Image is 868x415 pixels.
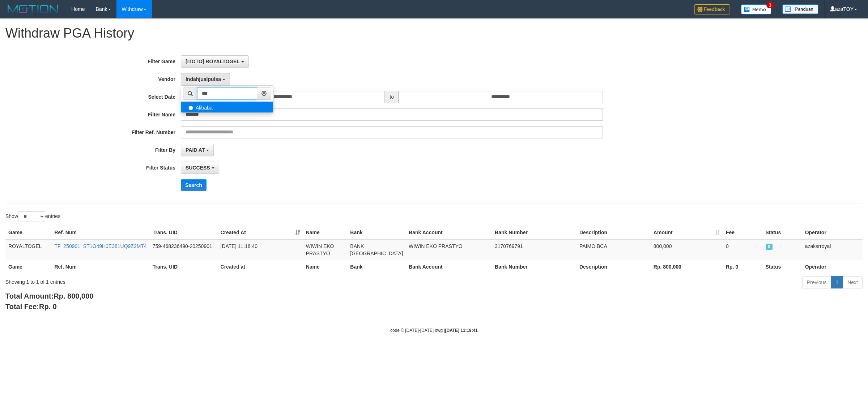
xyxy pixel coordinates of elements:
b: Total Fee: [5,303,57,311]
input: Alibaba [188,106,193,110]
th: Bank [347,260,406,273]
img: MOTION_logo.png [5,4,60,14]
th: Operator [802,260,863,273]
th: Bank [347,226,406,239]
th: Amount: activate to sort column ascending [651,226,723,239]
th: Description [576,226,651,239]
a: 1 [831,276,843,288]
button: [ITOTO] ROYALTOGEL [181,55,249,68]
div: Showing 1 to 1 of 1 entries [5,275,356,286]
a: TF_250901_ST1O49H0E381UQ9Z2MT4 [54,243,146,249]
span: Rp. 0 [39,303,57,311]
th: Description [576,260,651,273]
td: 800,000 [651,239,723,260]
th: Game [5,226,51,239]
th: Status [763,260,802,273]
span: Rp. 800,000 [54,292,93,300]
th: Bank Number [492,260,576,273]
h1: Withdraw PGA History [5,26,863,40]
td: PAIMO BCA [576,239,651,260]
small: code © [DATE]-[DATE] dwg | [390,328,478,333]
th: Fee [723,226,763,239]
th: Status [763,226,802,239]
button: SUCCESS [181,162,219,174]
button: Indahjualpulsa [181,73,230,85]
button: PAID AT [181,144,214,156]
td: WIWIN EKO PRASTYO [303,239,348,260]
label: Alibaba [181,102,273,112]
td: 3170769791 [492,239,576,260]
th: Created at [218,260,303,273]
span: Indahjualpulsa [186,76,221,82]
img: Button%20Memo.svg [741,4,771,14]
th: Bank Account [406,226,492,239]
th: Trans. UID [150,226,218,239]
span: [ITOTO] ROYALTOGEL [186,59,240,64]
b: Total Amount: [5,292,93,300]
a: Previous [802,276,831,288]
th: Created At: activate to sort column ascending [218,226,303,239]
span: SUCCESS [186,165,210,171]
th: Name [303,260,348,273]
td: WIWIN EKO PRASTYO [406,239,492,260]
th: Operator [802,226,863,239]
span: PAID AT [186,147,205,153]
strong: [DATE] 11:19:41 [445,328,478,333]
select: Showentries [18,211,45,222]
button: Search [181,179,207,191]
button: Open LiveChat chat widget [3,3,25,25]
th: Trans. UID [150,260,218,273]
span: to [385,91,399,103]
img: Feedback.jpg [694,4,730,14]
img: panduan.png [782,4,818,14]
span: SUCCESS [766,244,773,250]
td: [DATE] 11:18:40 [218,239,303,260]
th: Bank Account [406,260,492,273]
th: Bank Number [492,226,576,239]
th: Ref. Num [51,226,149,239]
td: azaksrroyal [802,239,863,260]
th: Rp. 800,000 [651,260,723,273]
td: ROYALTOGEL [5,239,51,260]
td: BANK [GEOGRAPHIC_DATA] [347,239,406,260]
td: 0 [723,239,763,260]
th: Rp. 0 [723,260,763,273]
span: 1 [766,2,774,8]
td: 759-468236490-20250901 [150,239,218,260]
th: Ref. Num [51,260,149,273]
th: Game [5,260,51,273]
a: Next [843,276,863,288]
label: Show entries [5,211,60,222]
th: Name [303,226,348,239]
